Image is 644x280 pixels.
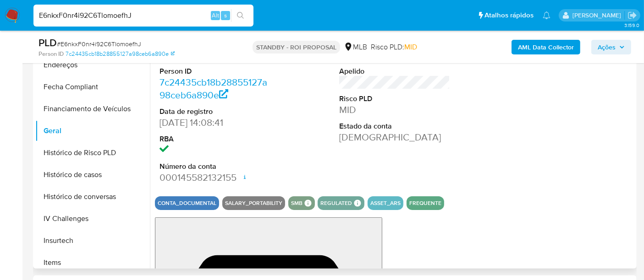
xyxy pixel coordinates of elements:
[253,41,340,54] p: STANDBY - ROI PROPOSAL
[35,76,150,98] button: Fecha Compliant
[212,11,219,20] span: Alt
[512,40,580,54] button: AML Data Collector
[66,50,175,58] a: 7c24435cb18b28855127a98ceb6a890e
[591,40,631,54] button: Ações
[160,75,267,102] a: 7c24435cb18b28855127a98ceb6a890e
[339,121,450,131] dt: Estado da conta
[231,9,250,22] button: search-icon
[339,131,450,144] dd: [DEMOGRAPHIC_DATA]
[35,208,150,230] button: IV Challenges
[57,39,141,48] span: # E6nkxF0nr4i92C6TlomoefhJ
[339,103,450,116] dd: MID
[35,164,150,186] button: Histórico de casos
[33,10,253,22] input: Pesquise usuários ou casos...
[160,162,270,172] dt: Número da conta
[160,107,270,117] dt: Data de registro
[35,120,150,142] button: Geral
[35,252,150,274] button: Items
[39,35,57,50] b: PLD
[160,171,270,184] dd: 000145582132155
[339,94,450,104] dt: Risco PLD
[371,42,417,52] span: Risco PLD:
[627,11,637,20] a: Sair
[160,134,270,144] dt: RBA
[224,11,227,20] span: s
[344,42,367,52] div: MLB
[35,54,150,76] button: Endereços
[160,66,270,76] dt: Person ID
[35,186,150,208] button: Histórico de conversas
[35,98,150,120] button: Financiamento de Veículos
[484,11,534,20] span: Atalhos rápidos
[598,40,616,54] span: Ações
[35,230,150,252] button: Insurtech
[624,22,639,29] span: 3.159.0
[35,142,150,164] button: Histórico de Risco PLD
[572,11,624,20] p: renato.lopes@mercadopago.com.br
[518,40,574,54] b: AML Data Collector
[160,116,270,129] dd: [DATE] 14:08:41
[39,50,64,58] b: Person ID
[404,42,417,52] span: MID
[543,11,550,19] a: Notificações
[339,66,450,76] dt: Apelido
